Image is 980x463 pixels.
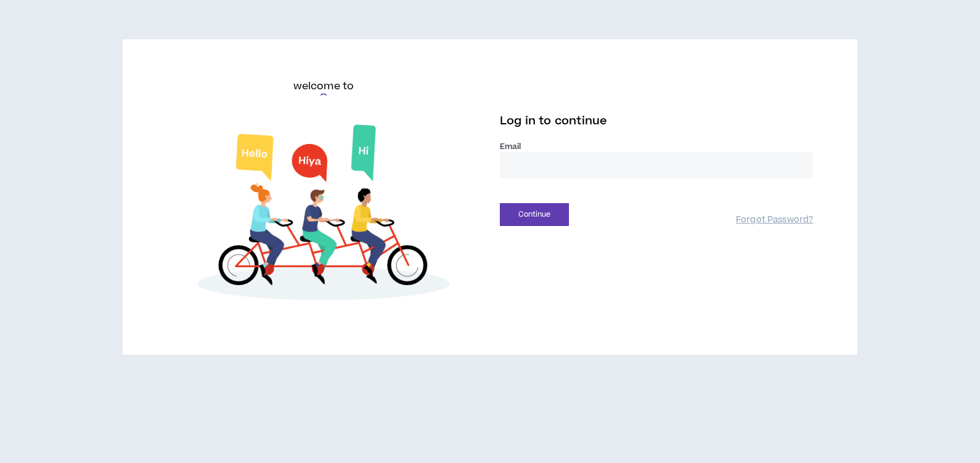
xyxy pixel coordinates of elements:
[736,214,813,226] a: Forgot Password?
[293,79,354,94] h6: welcome to
[500,203,569,226] button: Continue
[500,141,813,152] label: Email
[167,115,480,315] img: Welcome to Wripple
[500,113,607,129] span: Log in to continue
